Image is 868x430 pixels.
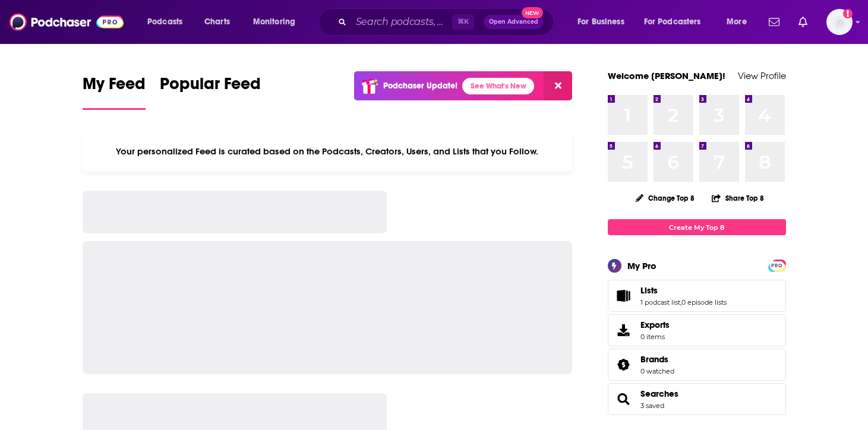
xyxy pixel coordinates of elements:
[711,186,765,210] button: Share Top 8
[452,14,474,30] span: ⌘ K
[640,320,670,330] span: Exports
[197,12,237,31] a: Charts
[608,219,786,235] a: Create My Top 8
[738,70,786,81] a: View Profile
[253,14,295,30] span: Monitoring
[640,298,680,306] a: 1 podcast list
[608,349,786,381] span: Brands
[640,367,674,375] a: 0 watched
[83,131,573,172] div: Your personalized Feed is curated based on the Podcasts, Creators, Users, and Lists that you Follow.
[489,19,538,25] span: Open Advanced
[612,287,636,304] a: Lists
[794,12,812,32] a: Show notifications dropdown
[160,74,261,110] a: Popular Feed
[826,9,853,35] button: Show profile menu
[826,9,853,35] span: Logged in as danikarchmer
[484,15,544,29] button: Open AdvancedNew
[644,14,701,30] span: For Podcasters
[522,7,543,18] span: New
[577,14,624,30] span: For Business
[204,14,230,30] span: Charts
[612,356,636,373] a: Brands
[640,354,668,365] span: Brands
[10,11,124,33] img: Podchaser - Follow, Share and Rate Podcasts
[330,8,565,36] div: Search podcasts, credits, & more...
[718,12,762,31] button: open menu
[83,74,146,101] span: My Feed
[640,401,664,410] a: 3 saved
[608,280,786,312] span: Lists
[770,261,784,270] span: PRO
[640,285,727,296] a: Lists
[636,12,718,31] button: open menu
[629,191,702,205] button: Change Top 8
[770,261,784,270] a: PRO
[351,12,452,31] input: Search podcasts, credits, & more...
[245,12,311,31] button: open menu
[462,78,534,94] a: See What's New
[680,298,681,306] span: ,
[608,314,786,346] a: Exports
[608,383,786,415] span: Searches
[569,12,639,31] button: open menu
[727,14,747,30] span: More
[843,9,853,18] svg: Add a profile image
[147,14,182,30] span: Podcasts
[640,285,658,296] span: Lists
[640,354,674,365] a: Brands
[640,388,678,399] a: Searches
[160,74,261,101] span: Popular Feed
[681,298,727,306] a: 0 episode lists
[764,12,784,32] a: Show notifications dropdown
[139,12,198,31] button: open menu
[627,260,656,271] div: My Pro
[640,333,670,341] span: 0 items
[383,81,457,91] p: Podchaser Update!
[826,9,853,35] img: User Profile
[612,391,636,407] a: Searches
[612,322,636,339] span: Exports
[83,74,146,110] a: My Feed
[608,70,725,81] a: Welcome [PERSON_NAME]!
